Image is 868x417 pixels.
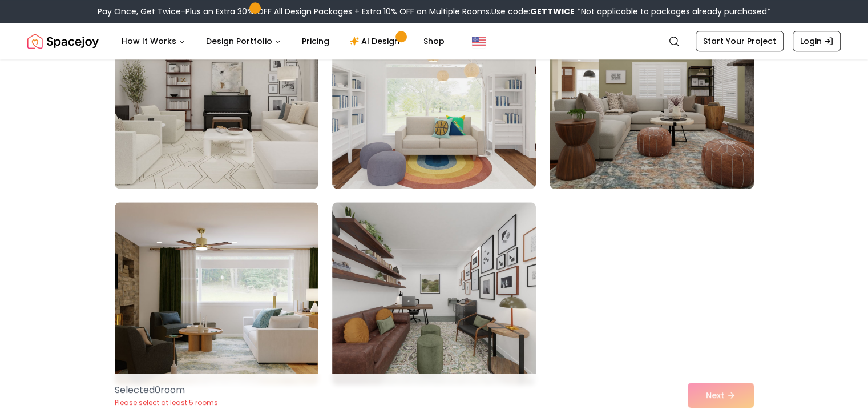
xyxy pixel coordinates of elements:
[696,31,784,51] a: Start Your Project
[115,6,318,189] img: Room room-16
[27,30,99,53] img: Spacejoy Logo
[414,30,454,53] a: Shop
[115,202,318,385] img: Room room-19
[793,31,841,51] a: Login
[27,30,99,53] a: Spacejoy
[491,6,575,17] span: Use code:
[112,30,195,53] button: How It Works
[332,202,536,385] img: Room room-20
[575,6,771,17] span: *Not applicable to packages already purchased*
[115,383,218,397] p: Selected 0 room
[550,6,753,189] img: Room room-18
[332,6,536,189] img: Room room-17
[530,6,575,17] b: GETTWICE
[293,30,338,53] a: Pricing
[112,30,454,53] nav: Main
[98,6,771,17] div: Pay Once, Get Twice-Plus an Extra 30% OFF All Design Packages + Extra 10% OFF on Multiple Rooms.
[472,34,486,48] img: United States
[197,30,290,53] button: Design Portfolio
[115,398,218,407] p: Please select at least 5 rooms
[341,30,412,53] a: AI Design
[27,23,841,59] nav: Global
